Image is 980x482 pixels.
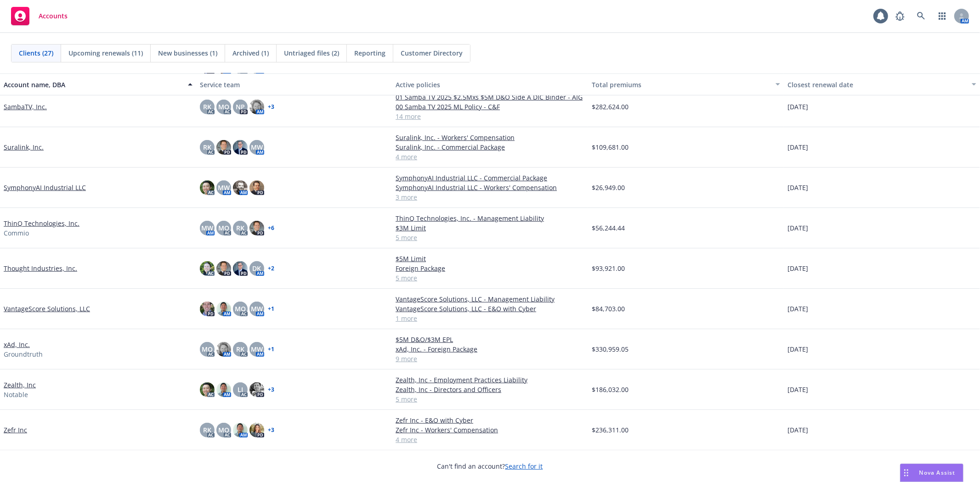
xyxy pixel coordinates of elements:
[787,142,808,152] span: [DATE]
[249,100,264,114] img: photo
[216,342,231,357] img: photo
[787,344,808,354] span: [DATE]
[39,12,68,20] span: Accounts
[396,415,584,425] a: Zefr Inc - E&O with Cyber
[396,335,584,344] a: $5M D&O/$3M EPL
[592,183,625,192] span: $26,949.00
[251,142,263,152] span: MW
[787,304,808,314] span: [DATE]
[396,375,584,385] a: Zealth, Inc - Employment Practices Liability
[218,183,230,192] span: MW
[592,385,629,394] span: $186,032.00
[238,385,243,394] span: LI
[4,219,79,228] a: ThinQ Technologies, Inc.
[505,462,543,471] a: Search for it
[236,223,244,233] span: RK
[900,464,963,482] button: Nova Assist
[19,48,53,58] span: Clients (27)
[396,233,584,242] a: 5 more
[251,304,263,314] span: MW
[200,261,215,276] img: photo
[396,213,584,223] a: ThinQ Technologies, Inc. - Management Liability
[252,263,261,273] span: DK
[216,261,231,276] img: photo
[933,7,952,25] a: Switch app
[196,73,392,95] button: Service team
[4,390,28,399] span: Notable
[396,304,584,314] a: VantageScore Solutions, LLC - E&O with Cyber
[919,469,956,476] span: Nova Assist
[249,180,264,195] img: photo
[216,382,231,397] img: photo
[202,344,213,354] span: MQ
[891,7,909,25] a: Report a Bug
[787,223,808,233] span: [DATE]
[396,142,584,152] a: Suralink, Inc. - Commercial Package
[236,102,245,112] span: NP
[4,80,182,90] div: Account name, DBA
[218,102,229,112] span: MQ
[787,80,966,90] div: Closest renewal date
[4,142,44,152] a: Suralink, Inc.
[4,425,27,435] a: Zefr Inc
[787,183,808,192] span: [DATE]
[158,48,217,58] span: New businesses (1)
[787,102,808,112] span: [DATE]
[396,133,584,142] a: Suralink, Inc. - Workers' Compensation
[4,263,77,273] a: Thought Industries, Inc.
[592,223,625,233] span: $56,244.44
[396,102,584,112] a: 00 Samba TV 2025 ML Policy - C&F
[787,263,808,273] span: [DATE]
[68,48,143,58] span: Upcoming renewals (11)
[203,425,211,435] span: RK
[396,92,584,102] a: 01 Samba TV 2025 $2.5Mxs $5M D&O Side A DIC Binder - AIG
[787,385,808,394] span: [DATE]
[4,340,30,349] a: xAd, Inc.
[354,48,385,58] span: Reporting
[4,304,90,314] a: VantageScore Solutions, LLC
[787,425,808,435] span: [DATE]
[396,385,584,394] a: Zealth, Inc - Directors and Officers
[396,435,584,444] a: 4 more
[201,223,213,233] span: MW
[396,112,584,121] a: 14 more
[592,142,629,152] span: $109,681.00
[396,254,584,263] a: $5M Limit
[588,73,784,95] button: Total premiums
[268,266,274,271] a: + 2
[592,263,625,273] span: $93,921.00
[268,427,274,433] a: + 3
[437,461,543,471] span: Can't find an account?
[200,382,215,397] img: photo
[203,142,211,152] span: RK
[235,304,246,314] span: MQ
[4,349,43,359] span: Groundtruth
[218,425,229,435] span: MQ
[268,225,274,231] a: + 6
[203,102,211,112] span: RK
[396,344,584,354] a: xAd, Inc. - Foreign Package
[216,302,231,316] img: photo
[4,228,29,238] span: Commio
[401,48,463,58] span: Customer Directory
[4,183,86,192] a: SymphonyAI Industrial LLC
[200,180,215,195] img: photo
[396,223,584,233] a: $3M Limit
[233,140,248,155] img: photo
[396,394,584,404] a: 5 more
[268,104,274,110] a: + 3
[249,382,264,397] img: photo
[218,223,229,233] span: MQ
[396,273,584,283] a: 5 more
[396,425,584,435] a: Zefr Inc - Workers' Compensation
[233,261,248,276] img: photo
